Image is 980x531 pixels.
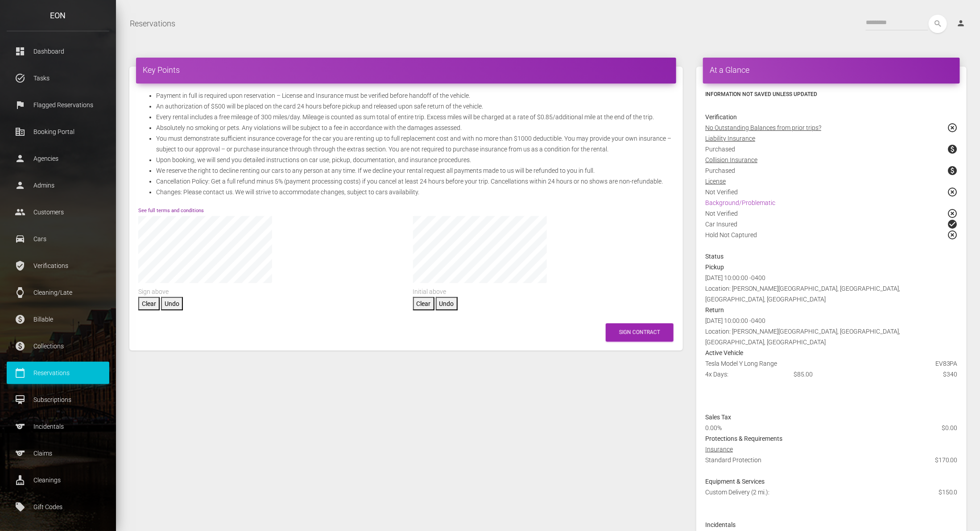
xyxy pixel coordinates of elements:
[947,208,958,219] span: highlight_off
[947,122,958,133] span: highlight_off
[705,156,757,163] u: Collision Insurance
[942,422,958,433] span: $0.00
[705,478,765,485] strong: Equipment & Services
[705,435,782,442] strong: Protections & Requirements
[947,187,958,197] span: highlight_off
[156,176,674,187] li: Cancellation Policy: Get a full refund minus 5% (payment processing costs) if you cancel at least...
[705,90,958,98] h6: Information not saved unless updated
[705,317,900,346] span: [DATE] 10:00:00 -0400 Location: [PERSON_NAME][GEOGRAPHIC_DATA], [GEOGRAPHIC_DATA], [GEOGRAPHIC_DA...
[436,297,458,310] button: Undo
[705,113,737,121] strong: Verification
[13,393,103,406] p: Subscriptions
[699,219,964,230] div: Car Insured
[705,263,724,271] strong: Pickup
[7,442,109,464] a: sports Claims
[606,323,674,342] button: Sign Contract
[705,349,743,356] strong: Active Vehicle
[7,94,109,116] a: flag Flagged Reservations
[13,473,103,487] p: Cleanings
[7,147,109,170] a: person Agencies
[7,389,109,411] a: card_membership Subscriptions
[143,64,670,75] h4: Key Points
[787,369,876,380] div: $85.00
[13,179,103,192] p: Admins
[7,121,109,143] a: corporate_fare Booking Portal
[138,297,160,310] button: Clear
[7,174,109,197] a: person Admins
[699,358,964,369] div: Tesla Model Y Long Range
[699,422,876,433] div: 0.00%
[138,208,204,213] a: See full terms and conditions
[943,369,958,380] span: $340
[699,369,787,380] div: 4x Days:
[705,489,769,496] span: Custom Delivery (2 mi.):
[7,281,109,304] a: watch Cleaning/Late
[413,286,674,297] div: Initial above
[939,487,958,498] span: $150.0
[705,274,900,303] span: [DATE] 10:00:00 -0400 Location: [PERSON_NAME][GEOGRAPHIC_DATA], [GEOGRAPHIC_DATA], [GEOGRAPHIC_DA...
[699,144,964,155] div: Purchased
[699,230,964,251] div: Hold Not Captured
[935,455,958,465] span: $170.00
[13,71,103,85] p: Tasks
[156,155,674,165] li: Upon booking, we will send you detailed instructions on car use, pickup, documentation, and insur...
[156,90,674,101] li: Payment in full is required upon reservation – License and Insurance must be verified before hand...
[950,15,973,33] a: person
[956,19,965,28] i: person
[7,308,109,330] a: paid Billable
[156,133,674,155] li: You must demonstrate sufficient insurance coverage for the car you are renting up to full replace...
[13,366,103,380] p: Reservations
[13,313,103,326] p: Billable
[699,208,964,219] div: Not Verified
[947,219,958,230] span: check_circle
[13,45,103,58] p: Dashboard
[705,199,775,206] a: Background/Problematic
[130,13,175,35] a: Reservations
[705,414,731,421] strong: Sales Tax
[699,165,964,176] div: Purchased
[13,98,103,112] p: Flagged Reservations
[13,125,103,138] p: Booking Portal
[7,335,109,357] a: paid Collections
[935,358,958,369] span: EV83PA
[13,232,103,246] p: Cars
[156,122,674,133] li: Absolutely no smoking or pets. Any violations will be subject to a fee in accordance with the dam...
[13,205,103,219] p: Customers
[7,415,109,438] a: sports Incidentals
[156,112,674,122] li: Every rental includes a free mileage of 300 miles/day. Mileage is counted as sum total of entire ...
[13,447,103,460] p: Claims
[7,201,109,223] a: people Customers
[156,165,674,176] li: We reserve the right to decline renting our cars to any person at any time. If we decline your re...
[13,339,103,353] p: Collections
[13,152,103,165] p: Agencies
[156,101,674,112] li: An authorization of $500 will be placed on the card 24 hours before pickup and released upon safe...
[161,297,183,310] button: Undo
[705,446,733,453] u: Insurance
[705,124,821,131] u: No Outstanding Balances from prior trips?
[699,187,964,197] div: Not Verified
[705,306,724,314] strong: Return
[947,165,958,176] span: paid
[705,253,724,260] strong: Status
[7,255,109,277] a: verified_user Verifications
[929,15,947,33] button: search
[947,144,958,155] span: paid
[705,178,726,185] u: License
[7,496,109,518] a: local_offer Gift Codes
[13,420,103,433] p: Incidentals
[947,230,958,240] span: highlight_off
[699,455,964,476] div: Standard Protection
[138,286,400,297] div: Sign above
[7,40,109,63] a: dashboard Dashboard
[710,64,953,75] h4: At a Glance
[13,500,103,514] p: Gift Codes
[7,228,109,250] a: drive_eta Cars
[13,259,103,272] p: Verifications
[705,521,736,528] strong: Incidentals
[7,362,109,384] a: calendar_today Reservations
[413,297,434,310] button: Clear
[156,187,674,197] li: Changes: Please contact us. We will strive to accommodate changes, subject to cars availability.
[13,286,103,299] p: Cleaning/Late
[7,469,109,491] a: cleaning_services Cleanings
